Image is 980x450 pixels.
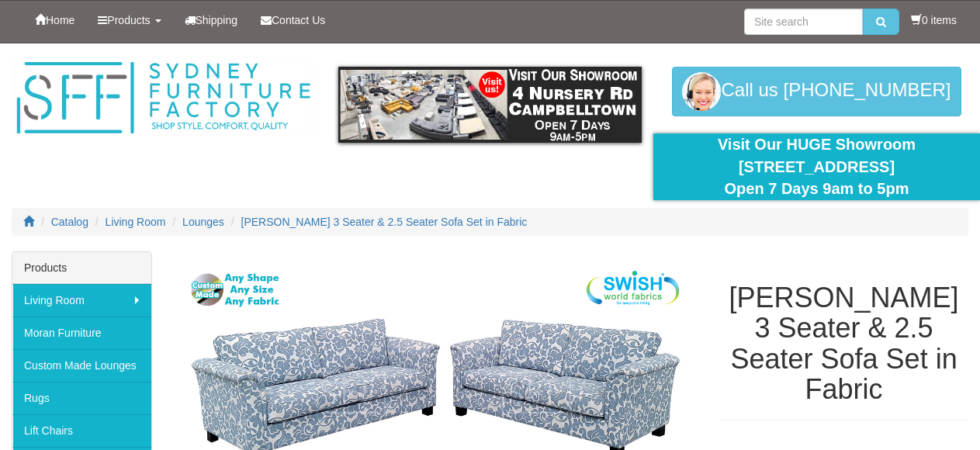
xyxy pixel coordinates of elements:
a: Contact Us [249,1,337,40]
span: Shipping [196,14,238,26]
input: Site search [744,9,863,35]
a: Shipping [173,1,250,40]
a: Lift Chairs [12,414,151,447]
a: Living Room [106,216,166,228]
a: Catalog [51,216,88,228]
li: 0 items [911,12,957,28]
img: showroom.gif [338,67,642,143]
a: Custom Made Lounges [12,349,151,382]
a: Living Room [12,284,151,317]
a: Moran Furniture [12,317,151,349]
a: Products [86,1,172,40]
div: Products [12,252,151,284]
a: [PERSON_NAME] 3 Seater & 2.5 Seater Sofa Set in Fabric [241,216,528,228]
a: Lounges [182,216,224,228]
span: Products [107,14,150,26]
span: Contact Us [272,14,325,26]
img: Sydney Furniture Factory [12,59,315,137]
a: Home [23,1,86,40]
div: Visit Our HUGE Showroom [STREET_ADDRESS] Open 7 Days 9am to 5pm [665,133,968,200]
a: Rugs [12,382,151,414]
span: Home [46,14,74,26]
h1: [PERSON_NAME] 3 Seater & 2.5 Seater Sofa Set in Fabric [719,282,968,405]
